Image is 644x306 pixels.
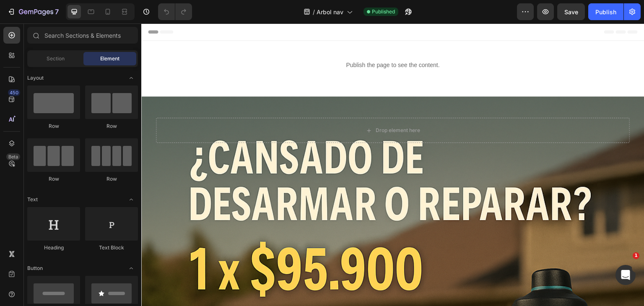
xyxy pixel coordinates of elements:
div: Row [85,175,138,183]
span: / [313,8,315,16]
span: Toggle open [125,71,138,85]
span: Section [47,55,65,62]
div: Publish [595,8,616,16]
iframe: Design area [141,23,644,306]
div: Beta [6,153,20,160]
span: 1 [633,252,639,259]
span: Toggle open [125,262,138,275]
div: Row [27,122,80,130]
span: Published [372,8,395,16]
div: Text Block [85,244,138,252]
button: Save [557,3,585,20]
div: Row [85,122,138,130]
span: Arbol nav [317,8,343,16]
span: Toggle open [125,193,138,206]
iframe: Intercom live chat [615,265,636,285]
button: 7 [3,3,62,20]
div: Heading [27,244,80,252]
span: Text [27,196,38,203]
div: Drop element here [234,104,279,110]
p: 7 [55,7,59,17]
input: Search Sections & Elements [27,27,138,44]
div: 450 [8,89,20,96]
span: Button [27,265,43,272]
span: Layout [27,74,44,82]
div: Undo/Redo [158,3,192,20]
span: Element [100,55,119,62]
div: Row [27,175,80,183]
span: Save [564,8,578,16]
button: Publish [588,3,623,20]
